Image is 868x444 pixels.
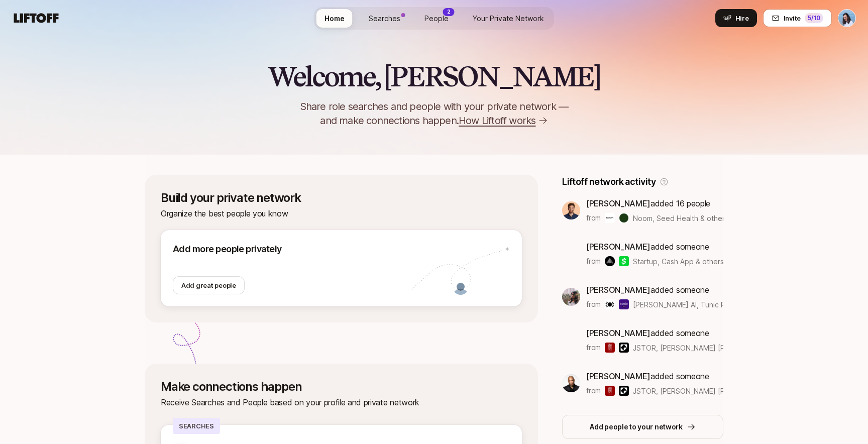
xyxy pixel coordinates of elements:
p: Liftoff network activity [562,175,656,189]
p: from [586,212,601,224]
span: Your Private Network [473,13,544,24]
p: added someone [586,283,723,296]
img: Dan Tase [838,10,855,27]
img: 5bed2b0a_e7df_4436_8690_b8ce18a108b4.jfif [562,201,580,219]
p: from [586,385,601,397]
span: [PERSON_NAME] [586,242,650,252]
img: 3f97a976_3792_4baf_b6b0_557933e89327.jpg [562,288,580,306]
p: 2 [447,8,451,16]
a: People2 [416,9,457,28]
p: from [586,342,601,354]
img: Tunic Pay [619,299,629,309]
span: How Liftoff works [459,114,535,128]
img: Cash App [619,256,629,266]
p: added someone [586,240,723,253]
span: [PERSON_NAME] [586,198,650,208]
p: added 16 people [586,197,723,210]
img: Noom [605,213,615,223]
p: added someone [586,326,723,340]
a: Your Private Network [465,9,552,28]
p: Share role searches and people with your private network — and make connections happen. [283,99,585,128]
p: Searches [173,418,220,434]
span: [PERSON_NAME] AI, Tunic Pay & others [633,299,723,310]
button: Dan Tase [838,9,856,27]
span: Startup, Cash App & others [633,256,723,267]
button: Add great people [173,276,245,294]
img: JSTOR [605,343,615,353]
p: Add people to your network [590,421,683,433]
span: Hire [735,13,749,23]
p: Organize the best people you know [161,207,522,220]
span: Noom, Seed Health & others [633,213,723,224]
img: Startup [605,256,615,266]
a: Home [316,9,353,28]
img: Kleiner Perkins [619,386,629,396]
button: Add people to your network [562,415,723,439]
img: 9c8pery4andzj6ohjkjp54ma2 [453,279,469,295]
p: Add more people privately [173,242,411,256]
img: Portia AI [605,299,615,309]
a: How Liftoff works [459,114,548,128]
span: [PERSON_NAME] [586,328,650,338]
span: Home [324,13,345,24]
p: from [586,255,601,267]
img: Seed Health [619,213,629,223]
p: Receive Searches and People based on your profile and private network [161,396,522,409]
span: Searches [369,13,400,24]
img: Kleiner Perkins [619,343,629,353]
span: [PERSON_NAME] [586,371,650,381]
img: 832a1036_8329_4f08_ad06_6bd5cef615b5.jfif [562,374,580,392]
span: JSTOR, [PERSON_NAME] [PERSON_NAME] & others [633,343,723,353]
p: added someone [586,370,723,383]
p: from [586,298,601,310]
img: JSTOR [605,386,615,396]
span: People [424,13,449,24]
span: JSTOR, [PERSON_NAME] [PERSON_NAME] & others [633,386,723,396]
button: Invite5/10 [763,9,832,27]
p: Make connections happen [161,380,522,394]
p: Build your private network [161,191,522,205]
h2: Welcome, [PERSON_NAME] [268,61,601,91]
a: Searches [361,9,408,28]
div: 5 /10 [805,13,823,23]
span: Invite [784,13,801,23]
span: [PERSON_NAME] [586,285,650,295]
button: Hire [715,9,757,27]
